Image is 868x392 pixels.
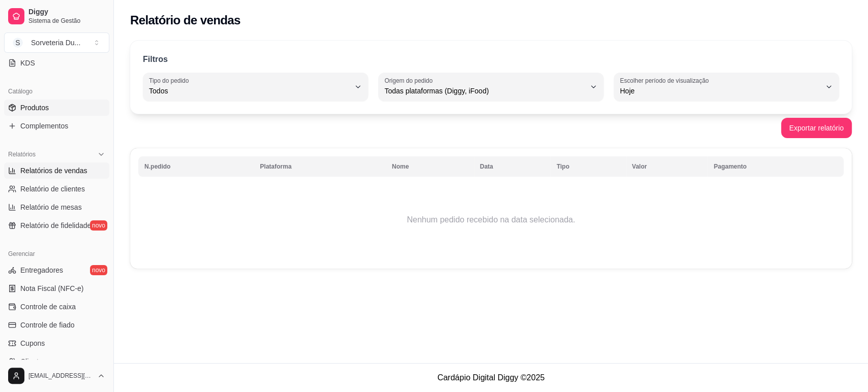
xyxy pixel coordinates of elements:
[28,372,93,380] span: [EMAIL_ADDRESS][DOMAIN_NAME]
[20,356,46,367] span: Clientes
[4,181,109,197] a: Relatório de clientes
[13,38,23,48] span: S
[20,166,87,176] span: Relatórios de vendas
[138,156,254,177] th: N.pedido
[138,179,844,260] td: Nenhum pedido recebido na data selecionada.
[4,162,109,179] a: Relatórios de vendas
[4,4,109,28] a: DiggySistema de Gestão
[149,86,350,96] span: Todos
[31,38,80,48] div: Sorveteria Du ...
[4,32,109,53] button: Select a team
[20,265,63,275] span: Entregadores
[474,156,551,177] th: Data
[4,100,109,116] a: Produtos
[20,58,35,68] span: KDS
[28,17,105,25] span: Sistema de Gestão
[550,156,625,177] th: Tipo
[4,118,109,134] a: Complementos
[20,283,83,293] span: Nota Fiscal (NFC-e)
[4,299,109,315] a: Controle de caixa
[4,353,109,370] a: Clientes
[8,150,36,158] span: Relatórios
[4,280,109,297] a: Nota Fiscal (NFC-e)
[4,317,109,333] a: Controle de fiado
[4,83,109,100] div: Catálogo
[4,364,109,388] button: [EMAIL_ADDRESS][DOMAIN_NAME]
[20,202,82,212] span: Relatório de mesas
[20,220,91,231] span: Relatório de fidelidade
[4,335,109,351] a: Cupons
[620,76,712,85] label: Escolher período de visualização
[149,76,192,85] label: Tipo do pedido
[4,55,109,71] a: KDS
[4,246,109,262] div: Gerenciar
[378,73,604,101] button: Origem do pedidoTodas plataformas (Diggy, iFood)
[620,86,821,96] span: Hoje
[20,121,68,131] span: Complementos
[384,86,585,96] span: Todas plataformas (Diggy, iFood)
[384,76,436,85] label: Origem do pedido
[20,302,76,312] span: Controle de caixa
[143,53,168,66] p: Filtros
[386,156,474,177] th: Nome
[20,103,49,113] span: Produtos
[28,8,105,17] span: Diggy
[614,73,839,101] button: Escolher período de visualizaçãoHoje
[20,338,45,348] span: Cupons
[707,156,844,177] th: Pagamento
[20,320,75,330] span: Controle de fiado
[130,12,241,28] h2: Relatório de vendas
[254,156,385,177] th: Plataforma
[114,363,868,392] footer: Cardápio Digital Diggy © 2025
[4,199,109,215] a: Relatório de mesas
[4,262,109,278] a: Entregadoresnovo
[781,118,852,138] button: Exportar relatório
[20,184,85,194] span: Relatório de clientes
[4,217,109,234] a: Relatório de fidelidadenovo
[143,73,368,101] button: Tipo do pedidoTodos
[626,156,708,177] th: Valor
